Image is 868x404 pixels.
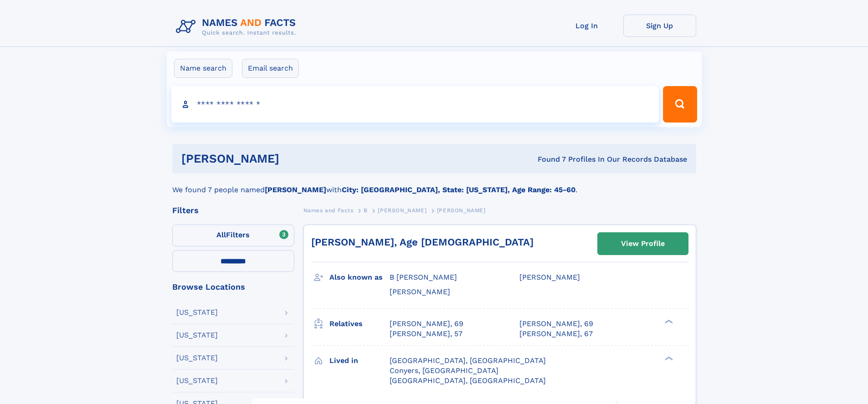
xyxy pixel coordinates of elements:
[172,225,294,246] label: Filters
[519,273,580,281] span: [PERSON_NAME]
[390,273,457,281] span: B [PERSON_NAME]
[663,86,697,123] button: Search Button
[623,15,696,37] a: Sign Up
[437,207,486,214] span: [PERSON_NAME]
[329,270,390,285] h3: Also known as
[176,332,218,339] div: [US_STATE]
[378,207,426,214] span: [PERSON_NAME]
[390,366,498,375] span: Conyers, [GEOGRAPHIC_DATA]
[329,316,390,332] h3: Relatives
[378,205,426,216] a: [PERSON_NAME]
[303,205,354,216] a: Names and Facts
[519,319,593,329] a: [PERSON_NAME], 69
[390,356,546,365] span: [GEOGRAPHIC_DATA], [GEOGRAPHIC_DATA]
[176,377,218,384] div: [US_STATE]
[621,233,665,254] div: View Profile
[176,354,218,362] div: [US_STATE]
[390,319,463,329] a: [PERSON_NAME], 69
[390,287,450,296] span: [PERSON_NAME]
[390,329,462,339] a: [PERSON_NAME], 57
[390,376,546,385] span: [GEOGRAPHIC_DATA], [GEOGRAPHIC_DATA]
[329,353,390,368] h3: Lived in
[663,318,673,324] div: ❯
[172,174,696,195] div: We found 7 people named with .
[216,230,226,239] span: All
[265,185,326,194] b: [PERSON_NAME]
[181,153,409,164] h1: [PERSON_NAME]
[174,59,232,78] label: Name search
[176,309,218,316] div: [US_STATE]
[519,329,593,339] a: [PERSON_NAME], 67
[342,185,575,194] b: City: [GEOGRAPHIC_DATA], State: [US_STATE], Age Range: 45-60
[172,283,294,291] div: Browse Locations
[172,206,294,215] div: Filters
[242,59,299,78] label: Email search
[663,355,673,361] div: ❯
[364,207,368,214] span: B
[364,205,368,216] a: B
[550,15,623,37] a: Log In
[311,236,534,248] a: [PERSON_NAME], Age [DEMOGRAPHIC_DATA]
[172,15,303,39] img: Logo Names and Facts
[408,154,687,164] div: Found 7 Profiles In Our Records Database
[171,86,659,123] input: search input
[598,233,688,255] a: View Profile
